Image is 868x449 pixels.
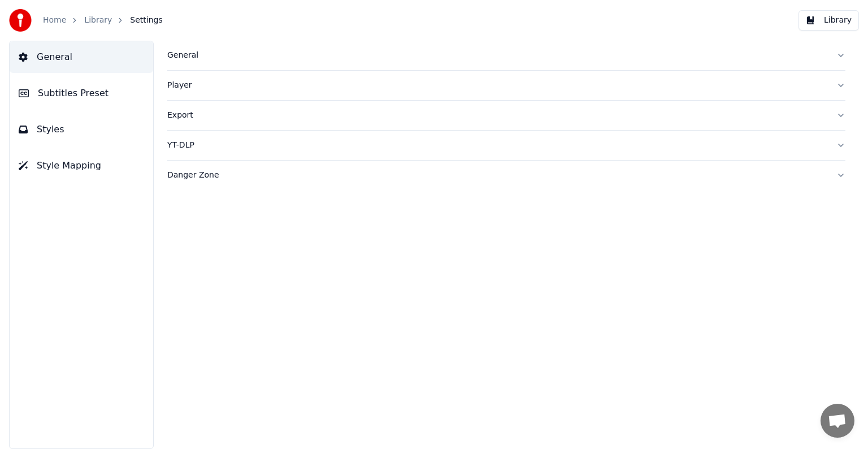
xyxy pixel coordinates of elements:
[167,170,827,181] div: Danger Zone
[167,71,845,100] button: Player
[821,404,854,438] div: Åben chat
[167,140,827,151] div: YT-DLP
[84,15,112,26] a: Library
[10,41,153,73] button: General
[10,150,153,182] button: Style Mapping
[43,15,66,26] a: Home
[167,110,827,121] div: Export
[38,87,108,100] span: Subtitles Preset
[167,80,827,91] div: Player
[167,50,827,61] div: General
[37,159,101,172] span: Style Mapping
[10,114,153,145] button: Styles
[10,77,153,109] button: Subtitles Preset
[798,10,859,31] button: Library
[167,101,845,130] button: Export
[130,15,162,26] span: Settings
[37,50,72,64] span: General
[167,41,845,70] button: General
[167,131,845,160] button: YT-DLP
[9,9,32,32] img: youka
[43,15,163,26] nav: breadcrumb
[167,161,845,190] button: Danger Zone
[37,123,64,136] span: Styles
